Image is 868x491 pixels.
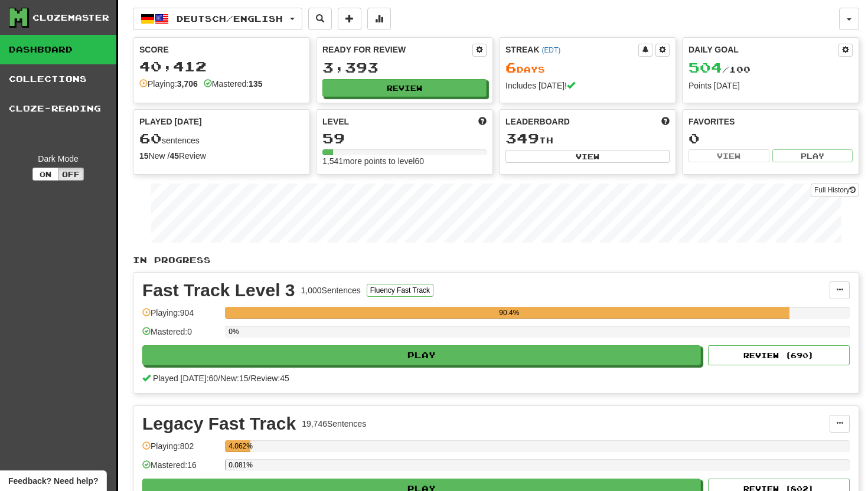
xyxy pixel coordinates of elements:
[688,149,769,162] button: View
[229,440,250,452] div: 4.062%
[142,281,295,299] div: Fast Track Level 3
[9,153,107,165] div: Dark Mode
[142,459,219,479] div: Mastered: 16
[688,131,853,146] div: 0
[139,116,202,127] span: Played [DATE]
[139,78,198,90] div: Playing:
[478,116,487,127] span: Score more points to level up
[338,8,361,30] button: Add sentence to collection
[322,79,487,97] button: Review
[772,149,853,162] button: Play
[139,150,304,162] div: New / Review
[688,44,838,57] div: Daily Goal
[322,155,487,167] div: 1,541 more points to level 60
[505,80,670,91] div: Includes [DATE]!
[505,130,539,146] span: 349
[249,374,251,383] span: /
[8,475,98,487] span: Open feedback widget
[541,46,560,54] a: (EDT)
[367,8,391,30] button: More stats
[661,116,670,127] span: This week in points, UTC
[133,8,302,30] button: Deutsch/English
[133,254,859,266] p: In Progress
[308,8,332,30] button: Search sentences
[218,374,220,383] span: /
[505,59,517,76] span: 6
[322,131,487,146] div: 59
[688,116,853,127] div: Favorites
[301,284,361,296] div: 1,000 Sentences
[204,78,263,90] div: Mastered:
[367,284,433,297] button: Fluency Fast Track
[58,168,84,181] button: Off
[139,44,304,55] div: Score
[811,184,859,197] a: Full History
[139,130,162,146] span: 60
[142,326,219,345] div: Mastered: 0
[142,307,219,326] div: Playing: 904
[322,116,349,127] span: Level
[220,374,248,383] span: New: 15
[302,418,366,430] div: 19,746 Sentences
[688,80,853,91] div: Points [DATE]
[177,14,283,24] span: Deutsch / English
[32,12,109,24] div: Clozemaster
[139,59,304,74] div: 40,412
[153,374,218,383] span: Played [DATE]: 60
[322,60,487,75] div: 3,393
[505,131,670,146] div: th
[139,151,149,161] strong: 15
[505,150,670,163] button: View
[505,116,570,127] span: Leaderboard
[139,131,304,146] div: sentences
[688,64,750,74] span: / 100
[505,44,638,55] div: Streak
[142,345,701,365] button: Play
[505,60,670,76] div: Day s
[177,79,198,89] strong: 3,706
[32,168,58,181] button: On
[169,151,179,161] strong: 45
[250,374,289,383] span: Review: 45
[142,440,219,460] div: Playing: 802
[249,79,262,89] strong: 135
[229,307,789,319] div: 90.4%
[142,415,296,433] div: Legacy Fast Track
[708,345,850,365] button: Review (690)
[688,59,722,76] span: 504
[322,44,472,55] div: Ready for Review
